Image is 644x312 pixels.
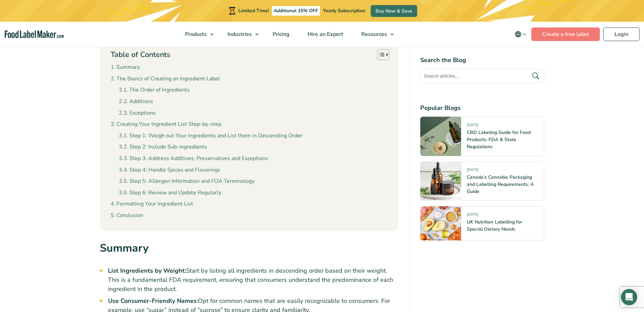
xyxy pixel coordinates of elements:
[219,22,262,47] a: Industries
[119,154,268,163] a: Step 3: Address Additives, Preservatives and Exceptions
[108,297,198,305] strong: Use Consumer-Friendly Names:
[467,212,478,220] span: [DATE]
[420,69,544,83] input: Search articles...
[359,31,388,38] span: Resources
[372,49,387,60] a: Toggle Table of Content
[531,27,600,41] a: Create a free label
[111,50,170,60] p: Table of Contents
[111,200,193,209] a: Formatting Your Ingredient List
[119,189,221,197] a: Step 6: Review and Update Regularly
[238,7,269,14] span: Limited Time!
[264,22,297,47] a: Pricing
[119,143,207,152] a: Step 2: Include Sub-ingredients
[119,166,220,175] a: Step 4: Handle Spices and Flavorings
[111,63,140,72] a: Summary
[299,22,351,47] a: Hire an Expert
[420,56,544,65] h4: Search the Blog
[323,7,365,14] span: Yearly Subscription
[467,219,522,232] a: UK Nutrition Labelling for Special Dietary Needs
[119,109,156,118] a: Exceptions
[467,129,531,150] a: CBD Labeling Guide for Food Products: FDA & State Regulations
[352,22,397,47] a: Resources
[108,267,186,275] strong: List Ingredients by Weight:
[108,266,399,294] li: Start by listing all ingredients in descending order based on their weight. This is a fundamental...
[100,240,399,261] h2: Summary
[176,22,217,47] a: Products
[119,86,190,95] a: The Order of Ingredients
[272,6,320,16] span: Additional 15% OFF
[420,103,544,113] h4: Popular Blogs
[621,289,637,305] div: Open Intercom Messenger
[111,75,220,83] a: The Basics of Creating an Ingredient Label
[371,5,417,17] a: Buy Now & Save
[111,211,143,220] a: Conclusion
[467,174,534,195] a: Canada’s Cannabis Packaging and Labelling Requirements: A Guide
[119,97,153,106] a: Additions
[603,27,640,41] a: Login
[111,120,221,129] a: Creating Your Ingredient List Step-by-step
[271,31,290,38] span: Pricing
[306,31,344,38] span: Hire an Expert
[119,132,302,140] a: Step 1: Weigh out Your Ingredients and List them in Descending Order
[225,31,253,38] span: Industries
[467,167,478,175] span: [DATE]
[467,122,478,130] span: [DATE]
[183,31,207,38] span: Products
[119,177,255,186] a: Step 5: Allergen Information and FDA Terminology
